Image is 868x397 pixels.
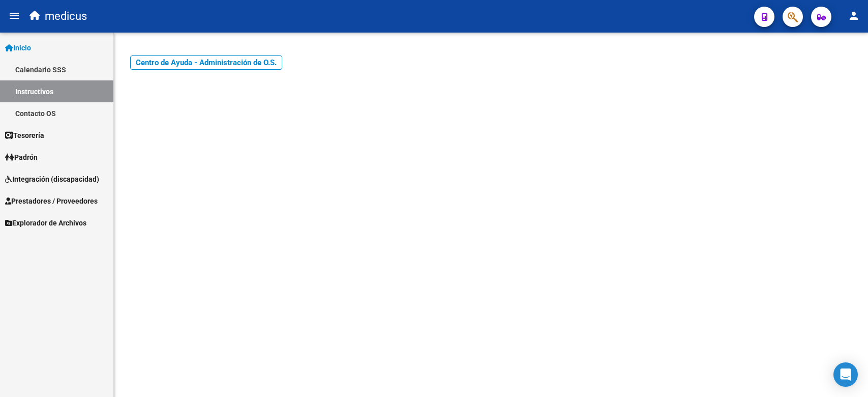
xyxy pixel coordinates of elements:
[5,195,98,207] span: Prestadores / Proveedores
[5,152,38,163] span: Padrón
[5,42,31,53] span: Inicio
[848,10,860,22] mat-icon: person
[8,10,20,22] mat-icon: menu
[5,174,99,185] span: Integración (discapacidad)
[5,217,86,229] span: Explorador de Archivos
[5,130,44,141] span: Tesorería
[45,5,87,27] span: medicus
[833,362,858,387] div: Open Intercom Messenger
[130,55,282,70] a: Centro de Ayuda - Administración de O.S.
